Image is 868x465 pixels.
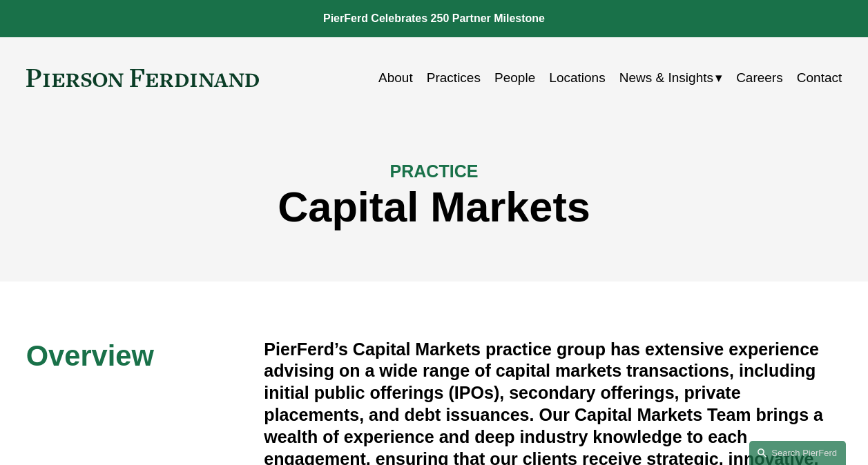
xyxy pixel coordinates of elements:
[797,65,842,91] a: Contact
[619,65,722,91] a: folder dropdown
[494,65,535,91] a: People
[619,66,713,90] span: News & Insights
[736,65,783,91] a: Careers
[26,183,842,231] h1: Capital Markets
[378,65,413,91] a: About
[749,441,846,465] a: Search this site
[389,161,478,181] span: PRACTICE
[549,65,605,91] a: Locations
[427,65,481,91] a: Practices
[26,339,154,372] span: Overview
